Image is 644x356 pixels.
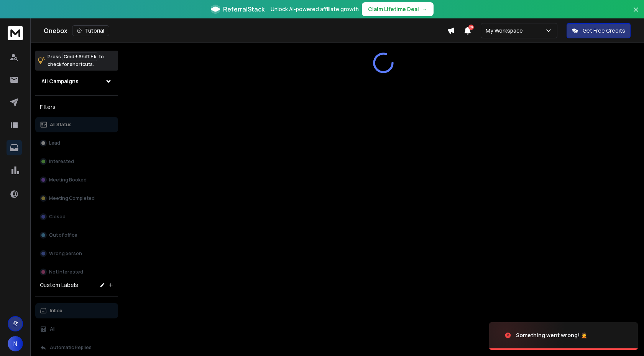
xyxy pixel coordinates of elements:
[489,315,566,356] img: image
[362,2,434,16] button: Claim Lifetime Deal→
[35,102,118,112] h3: Filters
[62,52,97,61] span: Cmd + Shift + k
[41,77,79,85] h1: All Campaigns
[516,331,587,339] div: Something went wrong! 🤦
[486,27,526,35] p: My Workspace
[583,27,625,35] p: Get Free Credits
[35,74,118,89] button: All Campaigns
[8,336,23,351] button: N
[72,25,109,36] button: Tutorial
[44,25,447,36] div: Onebox
[468,25,474,30] span: 50
[631,5,641,23] button: Close banner
[422,5,427,13] span: →
[271,5,359,13] p: Unlock AI-powered affiliate growth
[567,23,631,38] button: Get Free Credits
[48,53,104,68] p: Press to check for shortcuts.
[223,5,264,14] span: ReferralStack
[40,281,78,289] h3: Custom Labels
